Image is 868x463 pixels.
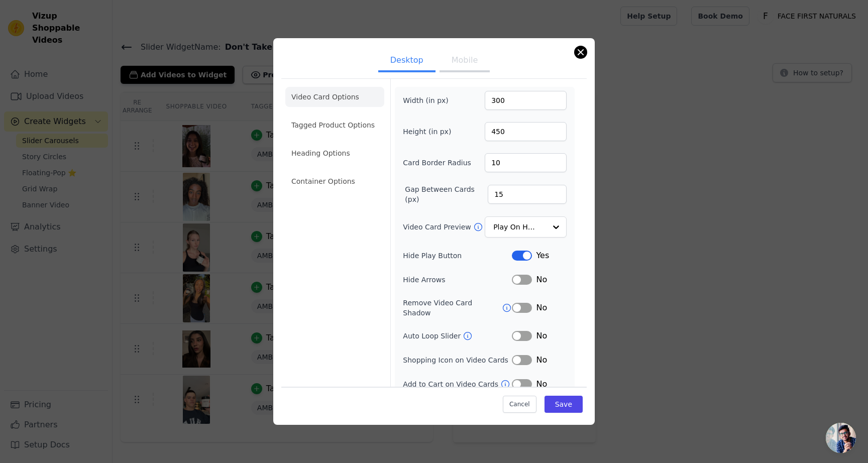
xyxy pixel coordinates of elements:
[545,396,583,413] button: Save
[405,184,488,204] label: Gap Between Cards (px)
[403,355,512,365] label: Shopping Icon on Video Cards
[536,354,547,366] span: No
[378,50,436,72] button: Desktop
[826,423,856,453] div: Open chat
[536,274,547,286] span: No
[403,158,471,168] label: Card Border Radius
[536,250,549,262] span: Yes
[285,87,384,107] li: Video Card Options
[536,330,547,342] span: No
[403,95,458,105] label: Width (in px)
[536,378,547,390] span: No
[403,127,458,137] label: Height (in px)
[575,46,587,58] button: Close modal
[503,396,536,413] button: Cancel
[403,222,473,232] label: Video Card Preview
[403,275,512,285] label: Hide Arrows
[403,251,512,261] label: Hide Play Button
[403,379,500,389] label: Add to Cart on Video Cards
[285,143,384,163] li: Heading Options
[536,302,547,314] span: No
[285,171,384,191] li: Container Options
[440,50,490,72] button: Mobile
[285,115,384,135] li: Tagged Product Options
[403,298,502,318] label: Remove Video Card Shadow
[403,331,463,341] label: Auto Loop Slider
